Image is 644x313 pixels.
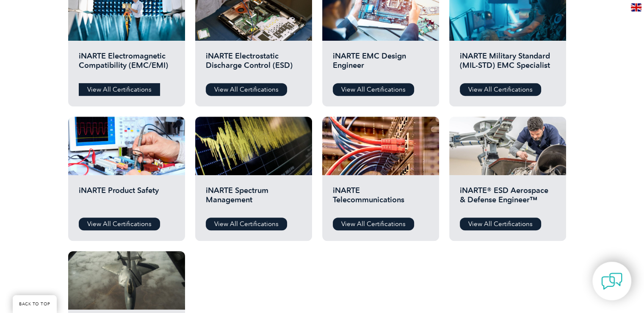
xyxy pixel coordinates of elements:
[79,186,174,211] h2: iNARTE Product Safety
[206,83,287,96] a: View All Certifications
[460,186,556,211] h2: iNARTE® ESD Aerospace & Defense Engineer™
[333,186,428,211] h2: iNARTE Telecommunications
[79,51,174,77] h2: iNARTE Electromagnetic Compatibility (EMC/EMI)
[333,51,428,77] h2: iNARTE EMC Design Engineer
[206,218,287,230] a: View All Certifications
[79,83,160,96] a: View All Certifications
[460,51,556,77] h2: iNARTE Military Standard (MIL-STD) EMC Specialist
[333,218,414,230] a: View All Certifications
[206,51,301,77] h2: iNARTE Electrostatic Discharge Control (ESD)
[13,295,57,313] a: BACK TO TOP
[631,3,641,11] img: en
[206,186,301,211] h2: iNARTE Spectrum Management
[460,218,541,230] a: View All Certifications
[333,83,414,96] a: View All Certifications
[79,218,160,230] a: View All Certifications
[601,271,622,292] img: contact-chat.png
[460,83,541,96] a: View All Certifications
